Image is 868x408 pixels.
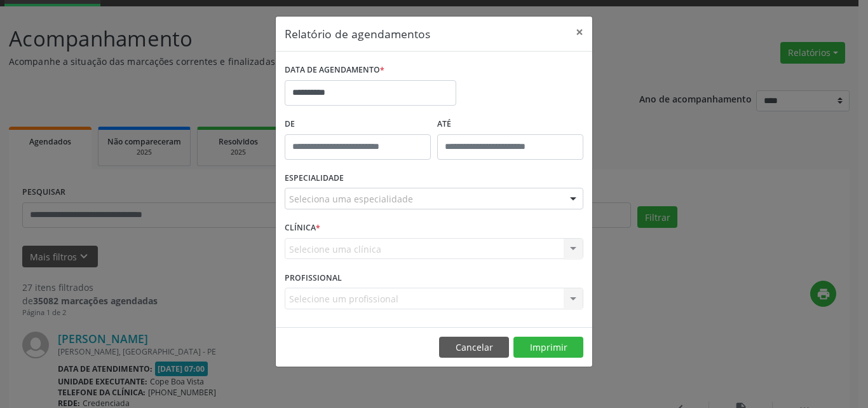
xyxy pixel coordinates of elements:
label: CLÍNICA [285,218,320,238]
label: PROFISSIONAL [285,268,342,288]
label: De [285,115,431,134]
span: Seleciona uma especialidade [289,192,413,206]
button: Close [567,17,592,48]
label: DATA DE AGENDAMENTO [285,60,384,80]
h5: Relatório de agendamentos [285,25,430,42]
label: ESPECIALIDADE [285,169,344,188]
label: ATÉ [437,115,583,134]
button: Cancelar [439,337,509,358]
button: Imprimir [513,337,583,358]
